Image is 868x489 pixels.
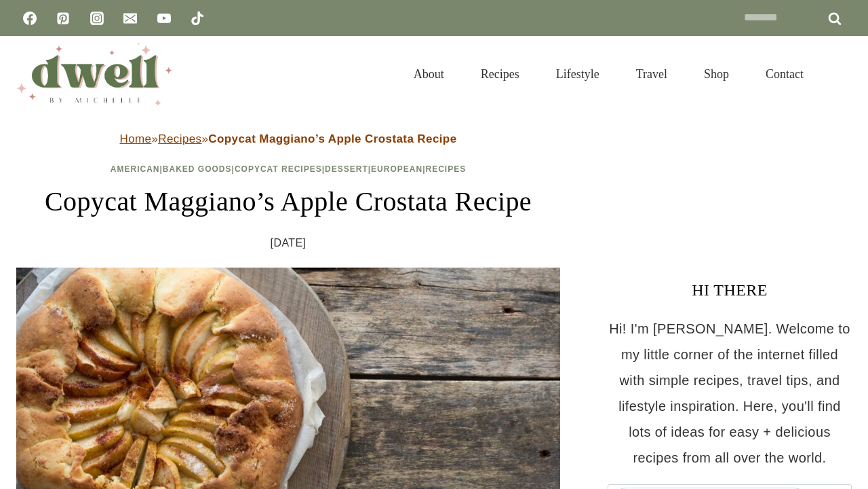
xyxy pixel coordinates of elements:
[747,50,822,98] a: Contact
[111,164,160,174] a: American
[151,5,178,32] a: YouTube
[686,50,747,98] a: Shop
[50,5,77,32] a: Pinterest
[16,5,43,32] a: Facebook
[829,62,852,86] button: View Search Form
[371,164,422,174] a: European
[158,132,201,145] a: Recipes
[271,233,307,253] time: [DATE]
[83,5,111,32] a: Instagram
[618,50,686,98] a: Travel
[16,43,172,105] img: DWELL by michelle
[538,50,618,98] a: Lifestyle
[119,132,456,145] span: » »
[395,50,462,98] a: About
[117,5,144,32] a: Email
[16,181,560,222] h1: Copycat Maggiano’s Apple Crostata Recipe
[111,164,466,174] span: | | | | |
[325,164,368,174] a: Dessert
[395,50,822,98] nav: Primary Navigation
[235,164,322,174] a: Copycat Recipes
[462,50,538,98] a: Recipes
[119,132,151,145] a: Home
[425,164,466,174] a: Recipes
[608,278,852,302] h3: HI THERE
[208,132,456,145] strong: Copycat Maggiano’s Apple Crostata Recipe
[608,316,852,471] p: Hi! I'm [PERSON_NAME]. Welcome to my little corner of the internet filled with simple recipes, tr...
[184,5,211,32] a: TikTok
[163,164,232,174] a: Baked Goods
